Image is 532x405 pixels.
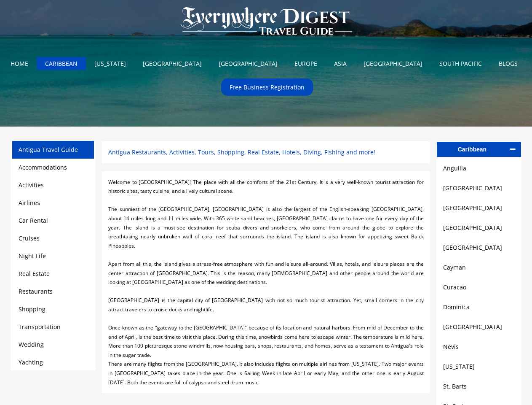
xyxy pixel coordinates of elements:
[19,358,43,366] a: Yachting
[223,81,311,94] a: Free Business Registration
[19,199,40,207] a: Airlines
[437,142,521,157] a: Caribbean
[19,181,44,189] a: Activities
[443,183,515,193] a: [GEOGRAPHIC_DATA]
[4,57,35,70] a: HOME
[443,203,515,213] a: [GEOGRAPHIC_DATA]
[19,323,61,331] a: Transportation
[19,305,45,313] a: Shopping
[19,216,48,224] a: Car Rental
[136,57,208,70] a: [GEOGRAPHIC_DATA]
[108,260,423,286] span: Apart from all this, the island gives a stress-free atmosphere with fun and leisure all-around. V...
[443,362,515,372] a: [US_STATE]
[443,223,515,233] a: [GEOGRAPHIC_DATA]
[19,252,46,260] a: Night Life
[357,57,429,70] a: [GEOGRAPHIC_DATA]
[443,381,515,391] a: St. Barts
[443,322,515,332] a: [GEOGRAPHIC_DATA]
[19,340,44,348] a: Wedding
[19,270,50,278] a: Real Estate
[19,146,78,154] a: Antigua Travel Guide
[443,262,515,273] a: Cayman
[19,287,53,295] a: Restaurants
[108,178,423,195] span: Welcome to [GEOGRAPHIC_DATA]! The place with all the comforts of the 21st Century. It is a very w...
[443,163,515,173] a: Anguilla
[433,57,488,70] a: SOUTH PACIFIC
[443,282,515,292] a: Curacao
[108,360,423,386] span: There are many flights from the [GEOGRAPHIC_DATA]. It also includes flights on multiple airlines ...
[88,57,132,70] a: [US_STATE]
[108,324,423,359] span: Once known as the "gateway to the [GEOGRAPHIC_DATA]" because of its location and natural harbors....
[108,297,423,313] span: [GEOGRAPHIC_DATA] is the capital city of [GEOGRAPHIC_DATA] with not so much tourist attraction. Y...
[443,342,515,352] a: Nevis
[443,243,515,253] a: [GEOGRAPHIC_DATA]
[19,234,40,242] a: Cruises
[288,57,323,70] a: EUROPE
[328,57,353,70] a: ASIA
[108,205,423,249] span: The sunniest of the [GEOGRAPHIC_DATA], [GEOGRAPHIC_DATA] is also the largest of the English-speak...
[443,302,515,312] a: Dominica
[108,148,375,156] span: Antigua Restaurants, Activities, Tours, Shopping, Real Estate, Hotels, Diving, Fishing and more!
[39,57,84,70] a: CARIBBEAN
[492,57,524,70] a: BLOGS
[19,163,67,171] a: Accommodations
[212,57,284,70] a: [GEOGRAPHIC_DATA]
